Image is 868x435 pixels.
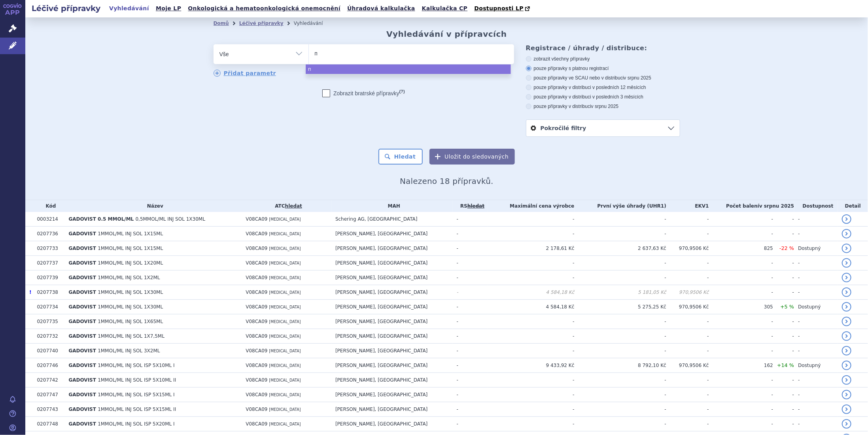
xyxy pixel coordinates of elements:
[331,300,453,314] td: [PERSON_NAME], [GEOGRAPHIC_DATA]
[453,358,488,373] td: -
[33,373,65,388] td: 0207742
[780,304,794,310] span: +5 %
[575,344,666,358] td: -
[453,388,488,402] td: -
[779,245,794,251] span: -22 %
[488,200,574,212] th: Maximální cena výrobce
[269,246,301,251] span: [MEDICAL_DATA]
[488,270,574,285] td: -
[488,402,574,417] td: -
[709,300,773,314] td: 305
[666,373,709,388] td: -
[794,241,838,256] td: Dostupný
[709,285,773,300] td: -
[331,417,453,431] td: [PERSON_NAME], [GEOGRAPHIC_DATA]
[214,70,276,77] a: Přidat parametr
[331,285,453,300] td: [PERSON_NAME], [GEOGRAPHIC_DATA]
[842,244,851,253] a: detail
[269,232,301,236] span: [MEDICAL_DATA]
[488,388,574,402] td: -
[98,246,163,251] span: 1MMOL/ML INJ SOL 1X15ML
[269,276,301,280] span: [MEDICAL_DATA]
[246,260,267,266] span: V08CA09
[33,344,65,358] td: 0207740
[331,256,453,270] td: [PERSON_NAME], [GEOGRAPHIC_DATA]
[526,103,680,110] label: pouze přípravky v distribuci
[759,203,794,209] span: v srpnu 2025
[269,422,301,426] span: [MEDICAL_DATA]
[709,314,773,329] td: -
[794,256,838,270] td: -
[25,3,107,14] h2: Léčivé přípravky
[453,314,488,329] td: -
[709,329,773,344] td: -
[331,388,453,402] td: [PERSON_NAME], [GEOGRAPHIC_DATA]
[269,261,301,265] span: [MEDICAL_DATA]
[526,75,680,81] label: pouze přípravky ve SCAU nebo v distribuci
[794,200,838,212] th: Dostupnost
[98,377,176,383] span: 1MMOL/ML INJ SOL ISP 5X10ML II
[98,260,163,266] span: 1MMOL/ML INJ SOL 1X20ML
[773,270,794,285] td: -
[33,388,65,402] td: 0207747
[269,217,301,221] span: [MEDICAL_DATA]
[453,256,488,270] td: -
[794,227,838,241] td: -
[331,212,453,227] td: Schering AG, [GEOGRAPHIC_DATA]
[68,377,96,383] span: GADOVIST
[488,373,574,388] td: -
[488,241,574,256] td: 2 178,61 Kč
[33,227,65,241] td: 0207736
[386,29,507,39] h2: Vyhledávání v přípravcích
[269,305,301,309] span: [MEDICAL_DATA]
[666,200,709,212] th: EKV1
[488,344,574,358] td: -
[624,75,651,81] span: v srpnu 2025
[98,407,176,412] span: 1MMOL/ML INJ SOL ISP 5X15ML II
[246,348,267,354] span: V08CA09
[68,289,96,295] span: GADOVIST
[467,203,484,209] a: vyhledávání neobsahuje žádnou platnou referenční skupinu
[474,5,524,11] span: Dostupnosti LP
[666,256,709,270] td: -
[98,333,165,339] span: 1MMOL/ML INJ SOL 1X7,5ML
[666,212,709,227] td: -
[269,349,301,353] span: [MEDICAL_DATA]
[773,285,794,300] td: -
[488,300,574,314] td: 4 584,18 Kč
[591,104,618,109] span: v srpnu 2025
[285,203,302,209] a: hledat
[246,333,267,339] span: V08CA09
[666,314,709,329] td: -
[33,212,65,227] td: 0003214
[794,388,838,402] td: -
[773,402,794,417] td: -
[269,378,301,382] span: [MEDICAL_DATA]
[153,3,183,14] a: Moje LP
[794,285,838,300] td: -
[331,344,453,358] td: [PERSON_NAME], [GEOGRAPHIC_DATA]
[575,358,666,373] td: 8 792,10 Kč
[666,417,709,431] td: -
[773,227,794,241] td: -
[666,329,709,344] td: -
[666,358,709,373] td: 970,9506 Kč
[269,320,301,324] span: [MEDICAL_DATA]
[33,329,65,344] td: 0207732
[467,203,484,209] del: hledat
[453,241,488,256] td: -
[246,216,267,222] span: V08CA09
[269,290,301,295] span: [MEDICAL_DATA]
[575,388,666,402] td: -
[842,229,851,238] a: detail
[794,314,838,329] td: -
[68,348,96,354] span: GADOVIST
[331,200,453,212] th: MAH
[33,241,65,256] td: 0207733
[98,348,160,354] span: 1MMOL/ML INJ SOL 3X2ML
[842,405,851,414] a: detail
[246,246,267,251] span: V08CA09
[98,231,163,236] span: 1MMOL/ML INJ SOL 1X15ML
[68,260,96,266] span: GADOVIST
[331,402,453,417] td: [PERSON_NAME], [GEOGRAPHIC_DATA]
